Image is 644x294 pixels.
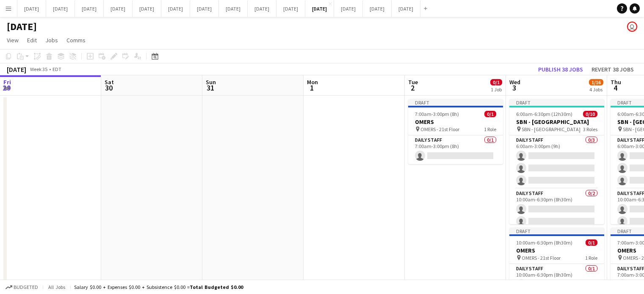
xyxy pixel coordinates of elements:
app-job-card: Draft7:00am-3:00pm (8h)0/1OMERS OMERS - 21st Floor1 RoleDaily Staff0/17:00am-3:00pm (8h) [408,99,503,164]
span: 4 [609,83,621,93]
span: 0/10 [583,111,597,117]
span: 3 Roles [583,126,597,132]
span: 0/1 [490,79,502,85]
app-card-role: Daily Staff0/110:00am-6:30pm (8h30m) [509,264,604,293]
a: Jobs [42,35,61,46]
a: View [3,35,22,46]
span: Tue [408,78,418,86]
a: Comms [63,35,89,46]
button: [DATE] [104,0,133,17]
button: [DATE] [248,0,276,17]
span: Budgeted [14,284,38,290]
button: [DATE] [305,0,334,17]
div: Draft [408,99,503,106]
button: Publish 38 jobs [535,64,586,75]
button: [DATE] [133,0,161,17]
button: Budgeted [4,283,39,292]
span: Jobs [45,36,58,44]
div: 1 Job [491,86,502,93]
span: Week 35 [28,66,49,72]
span: Comms [66,36,86,44]
h3: OMERS [408,118,503,126]
button: [DATE] [334,0,363,17]
button: [DATE] [46,0,75,17]
span: 1 [306,83,318,93]
button: [DATE] [190,0,219,17]
span: Thu [611,78,621,86]
span: 6:00am-6:30pm (12h30m) [516,111,572,117]
span: 3 [508,83,520,93]
span: Sat [105,78,114,86]
span: 1 Role [484,126,496,132]
span: 10:00am-6:30pm (8h30m) [516,239,572,246]
span: SBN - [GEOGRAPHIC_DATA] [522,126,580,132]
span: 2 [407,83,418,93]
span: Sun [206,78,216,86]
div: Salary $0.00 + Expenses $0.00 + Subsistence $0.00 = [74,284,243,290]
span: Total Budgeted $0.00 [190,284,243,290]
button: [DATE] [363,0,392,17]
span: 31 [205,83,216,93]
div: EDT [53,66,61,72]
button: [DATE] [17,0,46,17]
app-job-card: Draft6:00am-6:30pm (12h30m)0/10SBN - [GEOGRAPHIC_DATA] SBN - [GEOGRAPHIC_DATA]3 RolesDaily Staff0... [509,99,604,224]
span: Wed [509,78,520,86]
app-card-role: Daily Staff0/36:00am-3:00pm (9h) [509,135,604,189]
button: [DATE] [392,0,420,17]
span: 7:00am-3:00pm (8h) [415,111,459,117]
span: Edit [27,36,37,44]
button: [DATE] [75,0,104,17]
span: Fri [3,78,11,86]
span: Mon [307,78,318,86]
button: [DATE] [276,0,305,17]
span: OMERS - 21st Floor [420,126,459,132]
h3: OMERS [509,247,604,254]
span: 29 [2,83,11,93]
span: All jobs [47,284,67,290]
button: [DATE] [161,0,190,17]
button: [DATE] [219,0,248,17]
div: Draft [509,228,604,234]
span: 0/1 [484,111,496,117]
h3: SBN - [GEOGRAPHIC_DATA] [509,118,604,126]
div: Draft [509,99,604,106]
app-user-avatar: Jolanta Rokowski [627,22,637,32]
span: 1/16 [589,79,603,85]
span: 30 [103,83,114,93]
span: OMERS - 21st Floor [522,255,561,261]
app-job-card: Draft10:00am-6:30pm (8h30m)0/1OMERS OMERS - 21st Floor1 RoleDaily Staff0/110:00am-6:30pm (8h30m) [509,228,604,293]
div: [DATE] [7,65,26,74]
span: View [7,36,19,44]
span: 1 Role [585,255,597,261]
button: Revert 38 jobs [588,64,637,75]
app-card-role: Daily Staff0/17:00am-3:00pm (8h) [408,135,503,164]
app-card-role: Daily Staff0/210:00am-6:30pm (8h30m) [509,189,604,230]
div: 4 Jobs [589,86,603,93]
h1: [DATE] [7,20,37,33]
a: Edit [24,35,40,46]
span: 0/1 [586,239,597,246]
